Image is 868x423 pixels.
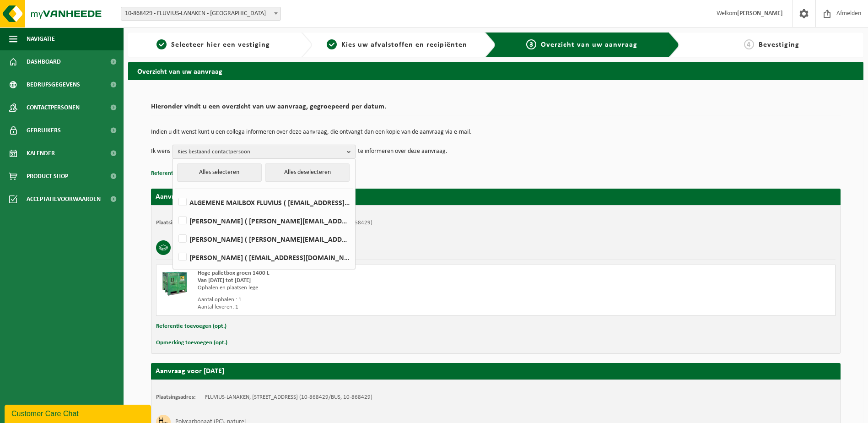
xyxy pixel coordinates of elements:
[151,103,841,115] h2: Hieronder vindt u een overzicht van uw aanvraag, gegroepeerd per datum.
[27,119,61,142] span: Gebruikers
[317,39,478,50] a: 2Kies uw afvalstoffen en recipiënten
[133,39,294,50] a: 1Selecteer hier een vestiging
[198,284,533,292] div: Ophalen en plaatsen lege
[177,250,350,264] label: [PERSON_NAME] ( [EMAIL_ADDRESS][DOMAIN_NAME] )
[156,337,227,349] button: Opmerking toevoegen (opt.)
[198,296,533,304] div: Aantal ophalen : 1
[5,403,153,423] iframe: chat widget
[156,220,196,226] strong: Plaatsingsadres:
[27,188,101,211] span: Acceptatievoorwaarden
[198,270,270,276] span: Hoge palletbox groen 1400 L
[541,41,637,49] span: Overzicht van uw aanvraag
[526,39,536,49] span: 3
[198,277,251,283] strong: Van [DATE] tot [DATE]
[27,27,55,50] span: Navigatie
[27,142,55,165] span: Kalender
[171,41,270,49] span: Selecteer hier een vestiging
[737,10,783,17] strong: [PERSON_NAME]
[759,41,799,49] span: Bevestiging
[198,304,533,311] div: Aantal leveren: 1
[27,96,80,119] span: Contactpersonen
[156,394,196,400] strong: Plaatsingsadres:
[265,163,350,182] button: Alles deselecteren
[128,62,863,80] h2: Overzicht van uw aanvraag
[156,39,167,49] span: 1
[156,368,224,375] strong: Aanvraag voor [DATE]
[151,168,221,179] button: Referentie toevoegen (opt.)
[27,165,68,188] span: Product Shop
[156,320,226,332] button: Referentie toevoegen (opt.)
[151,129,841,136] p: Indien u dit wenst kunt u een collega informeren over deze aanvraag, die ontvangt dan een kopie v...
[121,7,281,21] span: 10-868429 - FLUVIUS-LANAKEN - LANAKEN
[327,39,337,49] span: 2
[358,145,447,158] p: te informeren over deze aanvraag.
[27,50,61,73] span: Dashboard
[178,145,343,159] span: Kies bestaand contactpersoon
[151,145,170,158] p: Ik wens
[177,214,350,228] label: [PERSON_NAME] ( [PERSON_NAME][EMAIL_ADDRESS][DOMAIN_NAME] )
[341,41,467,49] span: Kies uw afvalstoffen en recipiënten
[156,193,224,201] strong: Aanvraag voor [DATE]
[744,39,754,49] span: 4
[173,145,356,158] button: Kies bestaand contactpersoon
[27,73,80,96] span: Bedrijfsgegevens
[205,394,372,401] td: FLUVIUS-LANAKEN, [STREET_ADDRESS] (10-868429/BUS, 10-868429)
[177,195,350,209] label: ALGEMENE MAILBOX FLUVIUS ( [EMAIL_ADDRESS][DOMAIN_NAME] )
[161,270,189,297] img: PB-HB-1400-HPE-GN-01.png
[121,7,280,20] span: 10-868429 - FLUVIUS-LANAKEN - LANAKEN
[177,163,262,182] button: Alles selecteren
[177,232,350,246] label: [PERSON_NAME] ( [PERSON_NAME][EMAIL_ADDRESS][DOMAIN_NAME] )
